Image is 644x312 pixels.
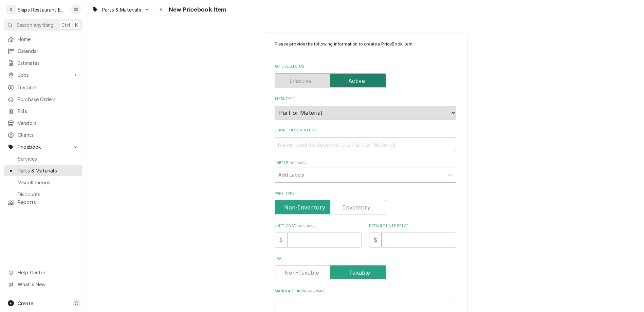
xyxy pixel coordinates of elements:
div: Skips Restaurant Equipment [18,6,68,13]
label: Unit Cost [275,223,362,229]
div: Short Description [275,128,456,152]
div: Part Type [275,191,456,215]
a: Purchase Orders [4,94,82,105]
a: Discounts [4,189,82,200]
div: SS [71,5,81,14]
span: Parts & Materials [18,167,79,174]
div: Active Status [275,64,456,88]
span: ( optional ) [289,161,308,165]
label: Labels [275,160,456,166]
a: Clients [4,129,82,141]
div: Unit Cost [275,223,362,247]
span: Home [18,36,79,43]
a: Invoices [4,82,82,93]
label: Default Unit Price [369,223,456,229]
span: Vendors [18,120,79,127]
span: Calendar [18,48,79,55]
span: Parts & Materials [102,6,141,13]
label: Item Type [275,96,456,102]
label: Short Description [275,128,456,133]
a: Go to Pricebook [4,141,82,152]
span: ( optional ) [296,224,315,228]
span: Estimates [18,59,79,67]
button: Navigate back [156,4,167,15]
a: Vendors [4,117,82,129]
span: Purchase Orders [18,96,79,103]
a: Go to Parts & Materials [89,4,153,15]
span: Discounts [18,191,79,198]
a: Bills [4,106,82,117]
span: Miscellaneous [18,179,79,186]
label: Manufacturer [275,289,456,294]
label: Active Status [275,64,456,69]
a: Go to Jobs [4,69,82,80]
div: $ [369,233,382,247]
a: Calendar [4,45,82,57]
div: Tax [275,256,456,280]
span: Create [18,300,33,306]
span: Clients [18,131,79,139]
label: Tax [275,256,456,261]
button: Search anythingCtrlK [4,19,82,31]
span: What's New [18,281,78,288]
input: Name used to describe this Part or Material [275,137,456,152]
span: ( optional ) [305,289,324,293]
label: Part Type [275,191,456,196]
div: Labels [275,160,456,182]
span: Services [18,155,79,162]
a: Estimates [4,57,82,69]
div: Active [275,73,456,88]
div: Shan Skipper's Avatar [71,5,81,14]
span: Pricebook [18,143,69,150]
a: Services [4,153,82,164]
span: Bills [18,108,79,115]
p: Please provide the following information to create a PriceBook item. [275,41,456,54]
span: K [75,21,78,29]
a: Miscellaneous [4,177,82,188]
div: Default Unit Price [369,223,456,247]
span: Search anything [16,21,54,29]
a: Parts & Materials [4,165,82,176]
div: $ [275,233,287,247]
span: Ctrl [61,21,70,29]
span: New Pricebook Item [167,5,227,14]
span: Reports [18,199,79,206]
span: C [75,300,78,307]
div: Item Type [275,96,456,119]
span: Jobs [18,71,69,78]
a: Go to Help Center [4,267,82,278]
a: Reports [4,197,82,208]
div: S [6,5,16,14]
span: Help Center [18,269,78,276]
a: Home [4,34,82,45]
a: Go to What's New [4,279,82,290]
span: Invoices [18,84,79,91]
